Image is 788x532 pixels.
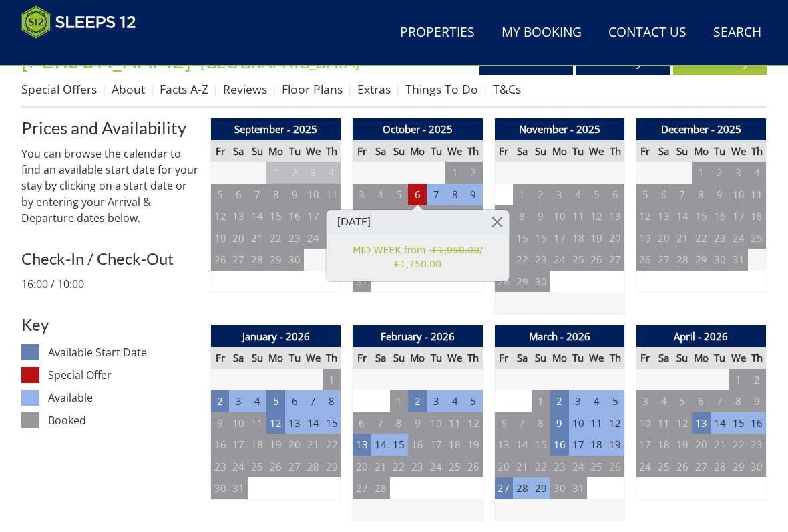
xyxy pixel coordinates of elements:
th: Mo [692,140,711,162]
td: 16 [550,434,569,456]
td: 26 [636,249,654,271]
td: 13 [353,434,371,456]
td: 12 [464,412,483,434]
td: 26 [464,456,483,478]
td: 24 [304,227,323,249]
td: 23 [550,456,569,478]
td: 1 [692,162,711,184]
td: 13 [494,434,513,456]
th: Mo [408,347,427,369]
th: Su [532,347,550,369]
th: Mo [266,140,285,162]
td: 2 [711,162,729,184]
td: 8 [390,412,409,434]
strike: £1,950.00 [432,245,479,255]
td: 26 [266,456,285,478]
td: 27 [606,249,624,271]
th: Th [323,140,341,162]
td: 8 [729,390,748,412]
th: Th [323,347,341,369]
th: Tu [427,140,445,162]
td: 7 [494,205,513,227]
td: 9 [550,412,569,434]
td: 21 [711,434,729,456]
th: We [729,140,748,162]
td: 13 [654,205,673,227]
a: Prices and Availability [21,118,200,137]
td: 8 [323,390,341,412]
td: 20 [654,227,673,249]
td: 25 [569,249,588,271]
td: 19 [266,434,285,456]
td: 21 [673,227,692,249]
td: 9 [211,412,230,434]
td: 15 [266,205,285,227]
th: We [587,347,606,369]
td: 29 [513,271,532,293]
td: 9 [285,184,304,206]
td: 18 [748,205,767,227]
td: 7 [513,412,532,434]
td: 24 [427,456,445,478]
td: 11 [569,205,588,227]
th: April - 2026 [636,325,766,348]
td: 10 [569,412,588,434]
td: 12 [606,412,624,434]
td: 12 [266,412,285,434]
td: 24 [729,227,748,249]
td: 2 [464,162,483,184]
td: 9 [464,184,483,206]
td: 1 [266,162,285,184]
td: 18 [445,434,464,456]
td: 1 [729,369,748,391]
td: 5 [266,390,285,412]
td: 21 [304,434,323,456]
td: 19 [211,227,230,249]
th: Mo [692,347,711,369]
th: December - 2025 [636,118,766,140]
dd: Available [48,390,200,406]
td: 17 [729,205,748,227]
h3: Check-In / Check-Out [21,250,200,267]
td: 11 [654,412,673,434]
td: 17 [427,434,445,456]
a: Things To Do [405,81,478,97]
td: 5 [390,184,409,206]
span: - [195,52,359,72]
a: Contact Us [603,18,692,48]
td: 17 [550,227,569,249]
td: 23 [211,456,230,478]
th: Th [464,347,483,369]
td: 3 [304,162,323,184]
td: 1 [532,390,550,412]
th: Su [248,347,266,369]
th: Mo [550,140,569,162]
th: Fr [494,140,513,162]
th: Fr [211,140,230,162]
th: Fr [636,347,654,369]
td: 8 [266,184,285,206]
td: 17 [304,205,323,227]
td: 2 [532,184,550,206]
td: 19 [636,227,654,249]
td: 12 [636,205,654,227]
td: 8 [513,205,532,227]
td: 25 [445,456,464,478]
td: 5 [464,390,483,412]
td: 11 [445,412,464,434]
td: 16 [464,205,483,227]
th: Fr [353,140,371,162]
td: 11 [748,184,767,206]
td: 28 [304,456,323,478]
td: 16 [211,434,230,456]
td: 3 [427,390,445,412]
td: 16 [532,227,550,249]
th: Th [748,347,767,369]
td: 10 [304,184,323,206]
th: Su [673,347,692,369]
td: 30 [285,249,304,271]
td: 24 [569,456,588,478]
td: 1 [513,184,532,206]
td: 6 [229,184,248,206]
